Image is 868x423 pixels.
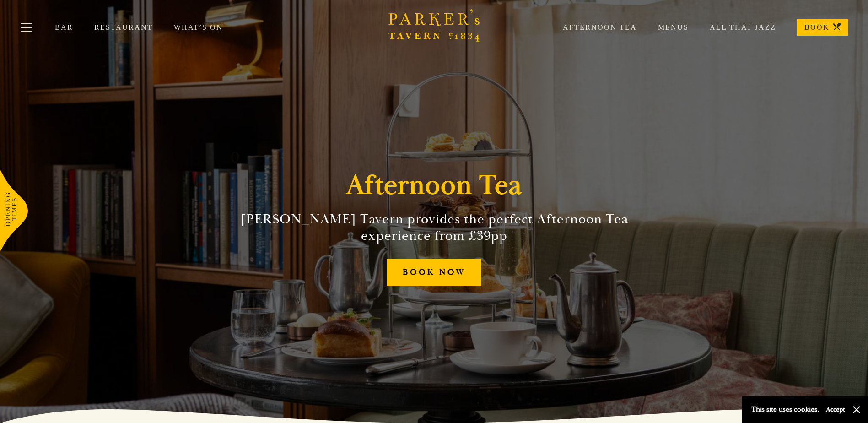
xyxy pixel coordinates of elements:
[346,169,522,202] h1: Afternoon Tea
[387,259,481,287] a: BOOK NOW
[826,405,845,414] button: Accept
[852,405,861,414] button: Close and accept
[751,403,819,416] p: This site uses cookies.
[226,211,643,244] h2: [PERSON_NAME] Tavern provides the perfect Afternoon Tea experience from £39pp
